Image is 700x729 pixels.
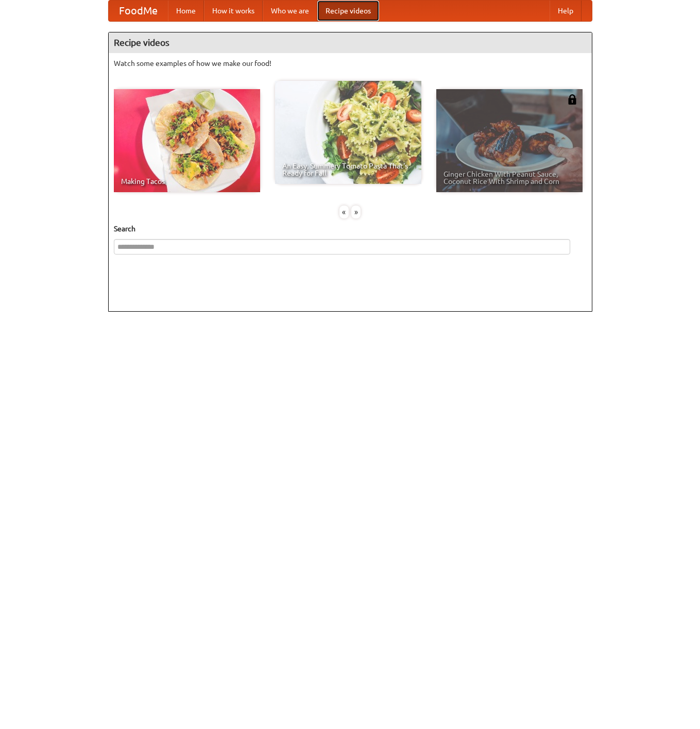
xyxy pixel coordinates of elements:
a: How it works [204,1,263,21]
a: Home [168,1,204,21]
a: FoodMe [109,1,168,21]
span: Making Tacos [121,178,253,185]
a: Making Tacos [114,89,260,192]
a: Help [550,1,582,21]
a: Who we are [263,1,317,21]
span: An Easy, Summery Tomato Pasta That's Ready for Fall [282,162,414,177]
h4: Recipe videos [109,32,592,53]
div: » [351,206,361,218]
img: 483408.png [567,94,577,105]
a: An Easy, Summery Tomato Pasta That's Ready for Fall [275,81,421,184]
a: Recipe videos [317,1,379,21]
div: « [339,206,349,218]
h5: Search [114,224,587,234]
p: Watch some examples of how we make our food! [114,58,587,69]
